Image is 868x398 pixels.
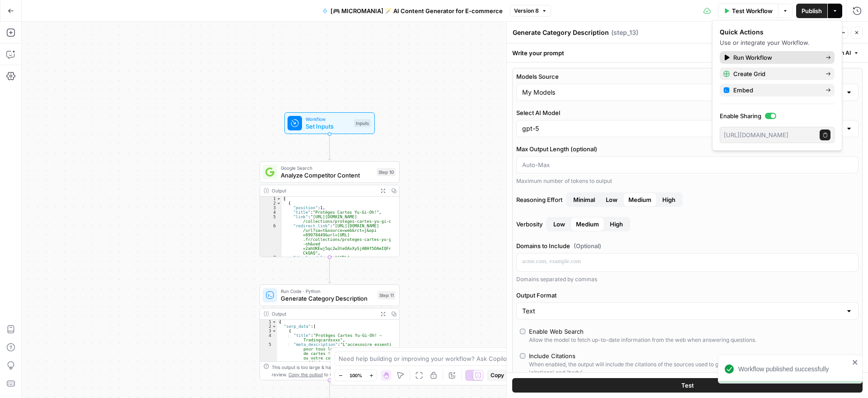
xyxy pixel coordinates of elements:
[306,122,350,131] span: Set Inputs
[516,144,859,153] label: Max Output Length (optional)
[281,164,373,172] span: Google Search
[738,364,849,374] div: Workflow published successfully
[328,257,331,283] g: Edge from step_10 to step_11
[260,333,277,342] div: 4
[520,329,525,334] input: Enable Web SearchAllow the model to fetch up-to-date information from the web when answering ques...
[288,372,323,377] span: Copy the output
[720,28,835,37] div: Quick Actions
[514,7,539,15] span: Version 8
[281,294,374,303] span: Generate Category Description
[718,4,778,18] button: Test Workflow
[802,6,822,15] span: Publish
[522,307,842,316] input: Text
[272,329,277,333] span: Toggle code folding, rows 3 through 7
[377,291,396,299] div: Step 11
[568,192,600,207] button: Reasoning EffortLowMediumHigh
[720,39,810,46] span: Use or integrate your Workflow.
[260,210,282,215] div: 4
[657,192,681,207] button: Reasoning EffortMinimalLowMedium
[733,86,818,95] span: Embed
[330,6,503,15] span: [🎮 MICROMANIA] 🪄 AI Content Generator for E-commerce
[516,217,859,231] label: Verbosity
[272,364,396,378] div: This output is too large & has been abbreviated for review. to view the full content.
[377,168,396,176] div: Step 10
[259,161,400,257] div: Google SearchAnalyze Competitor ContentStep 10Output[ { "position":1, "title":"Protèges Cartes Yu...
[349,372,362,379] span: 100%
[306,115,350,123] span: Workflow
[512,378,863,393] button: Test
[529,351,576,360] div: Include Citations
[573,195,595,204] span: Minimal
[611,28,638,37] span: ( step_13 )
[260,201,282,206] div: 2
[733,69,818,78] span: Create Grid
[272,187,375,194] div: Output
[520,353,525,359] input: Include CitationsWhen enabled, the output will include the citations of the sources used to gener...
[516,177,859,185] div: Maximum number of tokens to output
[260,342,277,365] div: 5
[628,195,651,204] span: Medium
[507,43,868,62] div: Write your prompt
[574,241,601,250] span: (Optional)
[662,195,675,204] span: High
[513,28,609,37] textarea: Generate Category Description
[516,241,859,250] label: Domains to Include
[522,88,842,97] input: My Models
[600,192,623,207] button: Reasoning EffortMinimalMediumHigh
[281,288,374,295] span: Run Code · Python
[260,320,277,324] div: 1
[529,327,584,336] div: Enable Web Search
[576,220,599,229] span: Medium
[260,197,282,201] div: 1
[548,217,571,231] button: VerbosityMediumHigh
[260,224,282,255] div: 6
[516,275,859,283] div: Domains separated by commas
[317,4,508,18] button: [🎮 MICROMANIA] 🪄 AI Content Generator for E-commerce
[510,5,551,17] button: Version 8
[522,160,853,169] input: Auto-Max
[260,255,282,264] div: 7
[260,206,282,210] div: 3
[276,197,281,201] span: Toggle code folding, rows 1 through 152
[491,371,504,379] span: Copy
[276,201,281,206] span: Toggle code folding, rows 2 through 15
[796,4,827,18] button: Publish
[516,291,859,300] label: Output Format
[259,112,400,134] div: WorkflowSet InputsInputs
[260,215,282,224] div: 5
[516,192,859,207] label: Reasoning Effort
[260,329,277,333] div: 3
[272,310,375,317] div: Output
[516,72,859,81] label: Models Source
[681,381,694,390] span: Test
[328,134,331,160] g: Edge from start to step_10
[516,108,859,117] label: Select AI Model
[733,53,818,62] span: Run Workflow
[732,6,773,15] span: Test Workflow
[487,369,508,381] button: Copy
[553,220,565,229] span: Low
[606,195,618,204] span: Low
[852,359,859,366] button: close
[272,320,277,324] span: Toggle code folding, rows 1 through 9
[529,336,756,344] div: Allow the model to fetch up-to-date information from the web when answering questions.
[604,217,628,231] button: VerbosityLowMedium
[522,124,842,133] input: gpt-5
[272,324,277,329] span: Toggle code folding, rows 2 through 8
[529,360,855,377] div: When enabled, the output will include the citations of the sources used to generate the response....
[259,284,400,380] div: Run Code · PythonGenerate Category DescriptionStep 11Output{ "serp_data":[ { "title":"Protèges Ca...
[354,119,371,127] div: Inputs
[260,324,277,329] div: 2
[720,111,835,120] label: Enable Sharing
[610,220,623,229] span: High
[281,171,373,180] span: Analyze Competitor Content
